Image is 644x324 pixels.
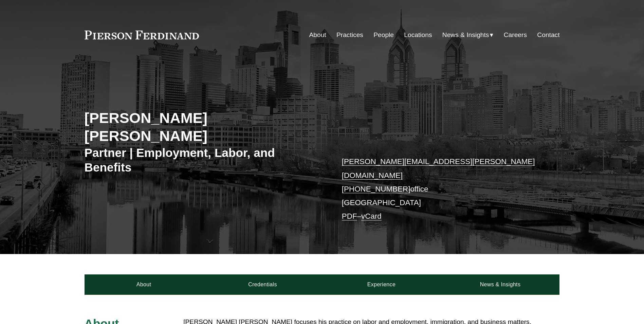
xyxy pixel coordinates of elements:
a: Careers [504,29,527,41]
a: folder dropdown [442,29,494,41]
p: office [GEOGRAPHIC_DATA] – [342,155,540,223]
a: Contact [537,29,559,41]
span: News & Insights [442,29,489,41]
a: About [309,29,326,41]
a: Credentials [203,274,322,295]
h2: [PERSON_NAME] [PERSON_NAME] [85,109,322,145]
a: News & Insights [441,274,559,295]
a: vCard [361,212,382,220]
a: People [373,29,394,41]
a: [PHONE_NUMBER] [342,185,410,193]
a: [PERSON_NAME][EMAIL_ADDRESS][PERSON_NAME][DOMAIN_NAME] [342,157,535,179]
a: PDF [342,212,357,220]
a: Experience [322,274,441,295]
a: Locations [404,29,432,41]
a: About [85,274,203,295]
a: Practices [336,29,363,41]
h3: Partner | Employment, Labor, and Benefits [85,145,322,175]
